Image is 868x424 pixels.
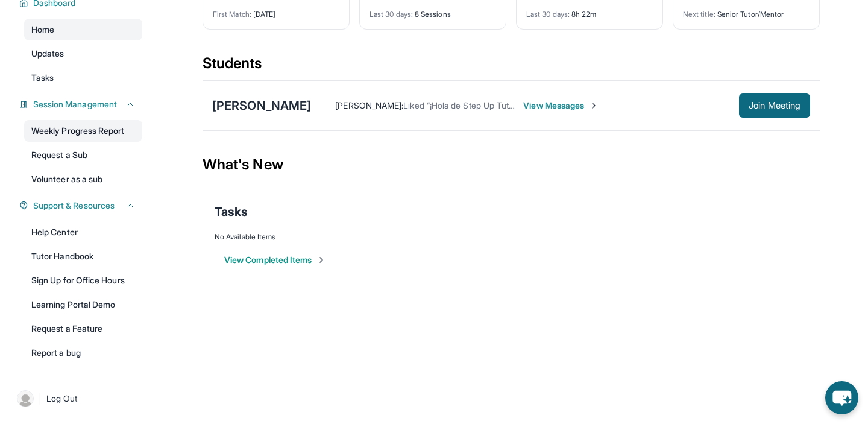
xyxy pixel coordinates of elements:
[24,43,142,65] a: Updates
[335,100,403,110] span: [PERSON_NAME] :
[589,101,599,110] img: Chevron-Right
[31,72,54,84] span: Tasks
[370,10,413,19] span: Last 30 days :
[31,48,64,60] span: Updates
[33,200,115,212] span: Support & Resources
[24,294,142,315] a: Learning Portal Demo
[24,19,142,40] a: Home
[526,10,570,19] span: Last 30 days :
[24,342,142,364] a: Report a bug
[24,67,142,89] a: Tasks
[526,2,653,19] div: 8h 22m
[24,168,142,190] a: Volunteer as a sub
[212,97,311,114] div: [PERSON_NAME]
[825,381,858,414] button: chat-button
[24,270,142,291] a: Sign Up for Office Hours
[24,221,142,243] a: Help Center
[739,93,810,118] button: Join Meeting
[203,54,820,80] div: Students
[203,138,820,191] div: What's New
[213,10,251,19] span: First Match :
[523,100,599,112] span: View Messages
[24,318,142,340] a: Request a Feature
[213,2,339,19] div: [DATE]
[24,144,142,166] a: Request a Sub
[12,385,142,412] a: |Log Out
[215,232,808,242] div: No Available Items
[370,2,496,19] div: 8 Sessions
[24,120,142,142] a: Weekly Progress Report
[33,98,117,110] span: Session Management
[24,245,142,267] a: Tutor Handbook
[39,391,42,406] span: |
[749,102,800,109] span: Join Meeting
[46,393,78,405] span: Log Out
[224,254,326,266] button: View Completed Items
[683,10,715,19] span: Next title :
[28,200,135,212] button: Support & Resources
[683,2,810,19] div: Senior Tutor/Mentor
[28,98,135,110] button: Session Management
[31,24,54,36] span: Home
[215,203,248,220] span: Tasks
[17,390,34,407] img: user-img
